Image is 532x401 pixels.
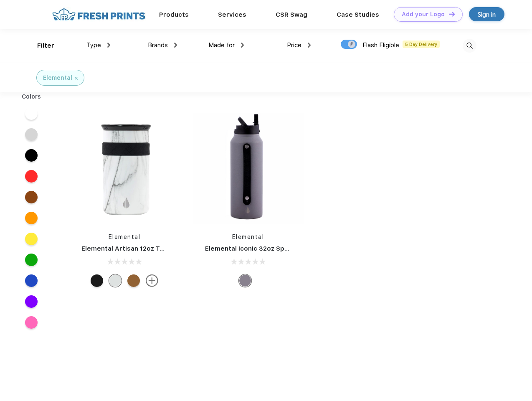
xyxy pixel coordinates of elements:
[127,274,140,287] div: Teak Wood
[449,12,455,16] img: DT
[109,274,122,287] div: White Marble
[241,43,244,48] img: dropdown.png
[109,233,141,240] a: Elemental
[148,41,168,49] span: Brands
[478,10,496,19] div: Sign in
[193,113,304,224] img: func=resize&h=266
[232,233,264,240] a: Elemental
[362,41,399,49] span: Flash Eligible
[37,41,54,51] div: Filter
[403,41,440,48] span: 5 Day Delivery
[75,77,78,80] img: filter_cancel.svg
[43,74,72,82] div: Elemental
[107,43,110,48] img: dropdown.png
[15,92,48,101] div: Colors
[218,11,246,18] a: Services
[205,245,337,252] a: Elemental Iconic 32oz Sport Water Bottle
[208,41,235,49] span: Made for
[287,41,301,49] span: Price
[91,274,103,287] div: Matte Black
[50,7,148,22] img: fo%20logo%202.webp
[276,11,307,18] a: CSR Swag
[469,7,504,21] a: Sign in
[174,43,177,48] img: dropdown.png
[69,113,180,224] img: func=resize&h=266
[81,245,182,252] a: Elemental Artisan 12oz Tumbler
[239,274,251,287] div: Graphite
[463,39,476,53] img: desktop_search.svg
[402,11,445,18] div: Add your Logo
[146,274,158,287] img: more.svg
[308,43,311,48] img: dropdown.png
[159,11,189,18] a: Products
[86,41,101,49] span: Type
